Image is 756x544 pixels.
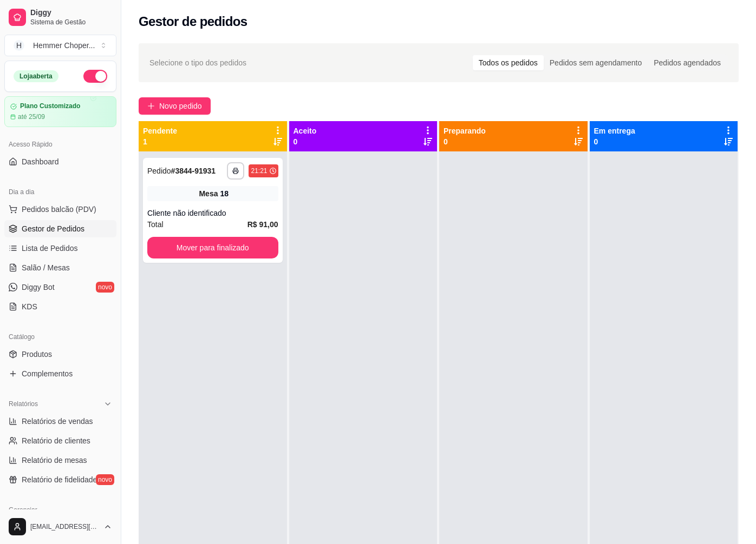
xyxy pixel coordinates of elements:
span: Diggy Bot [22,282,55,293]
span: Salão / Mesas [22,262,70,273]
a: Relatório de clientes [4,432,116,449]
span: Sistema de Gestão [30,18,112,26]
button: Novo pedido [139,97,211,115]
strong: R$ 91,00 [247,220,278,229]
p: 1 [143,136,177,147]
a: Lista de Pedidos [4,240,116,257]
a: DiggySistema de Gestão [4,4,116,30]
div: Gerenciar [4,501,116,519]
span: Lista de Pedidos [22,243,78,254]
button: [EMAIL_ADDRESS][DOMAIN_NAME] [4,514,116,540]
p: Pendente [143,125,177,136]
button: Alterar Status [83,70,107,83]
span: Complementos [22,368,73,379]
p: 0 [444,136,486,147]
div: Catálogo [4,328,116,346]
a: Relatórios de vendas [4,413,116,430]
span: plus [147,102,155,110]
span: Relatórios [9,400,38,408]
div: Hemmer Choper ... [33,40,95,51]
a: Produtos [4,346,116,363]
div: Todos os pedidos [473,55,544,70]
a: Salão / Mesas [4,259,116,276]
button: Select a team [4,35,116,56]
span: Relatório de fidelidade [22,474,97,485]
article: até 25/09 [18,112,45,121]
a: Plano Customizadoaté 25/09 [4,96,116,127]
span: Relatório de clientes [22,435,90,446]
a: Relatório de mesas [4,452,116,469]
span: H [14,40,24,51]
span: Relatórios de vendas [22,416,93,427]
a: Complementos [4,365,116,382]
span: Pedidos balcão (PDV) [22,204,96,215]
span: Relatório de mesas [22,455,87,466]
p: 0 [594,136,635,147]
span: Gestor de Pedidos [22,223,84,234]
div: Acesso Rápido [4,136,116,153]
span: Dashboard [22,156,59,167]
p: Aceito [294,125,317,136]
button: Pedidos balcão (PDV) [4,201,116,218]
a: KDS [4,298,116,315]
div: Pedidos sem agendamento [544,55,648,70]
div: 21:21 [251,167,267,175]
a: Gestor de Pedidos [4,220,116,237]
span: Pedido [147,167,171,175]
span: Novo pedido [159,100,202,112]
div: Pedidos agendados [648,55,727,70]
span: Selecione o tipo dos pedidos [149,57,246,69]
a: Relatório de fidelidadenovo [4,471,116,488]
h2: Gestor de pedidos [139,13,247,30]
div: Dia a dia [4,183,116,201]
p: 0 [294,136,317,147]
a: Dashboard [4,153,116,170]
span: Total [147,218,164,230]
span: [EMAIL_ADDRESS][DOMAIN_NAME] [30,522,99,531]
a: Diggy Botnovo [4,278,116,296]
p: Em entrega [594,125,635,136]
strong: # 3844-91931 [171,167,216,175]
span: KDS [22,301,37,312]
button: Mover para finalizado [147,237,278,258]
span: Produtos [22,349,52,360]
div: 18 [220,188,229,199]
span: Diggy [30,8,112,18]
span: Mesa [199,188,218,199]
p: Preparando [444,125,486,136]
article: Plano Customizado [20,102,80,110]
div: Loja aberta [14,70,58,82]
div: Cliente não identificado [147,208,278,218]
